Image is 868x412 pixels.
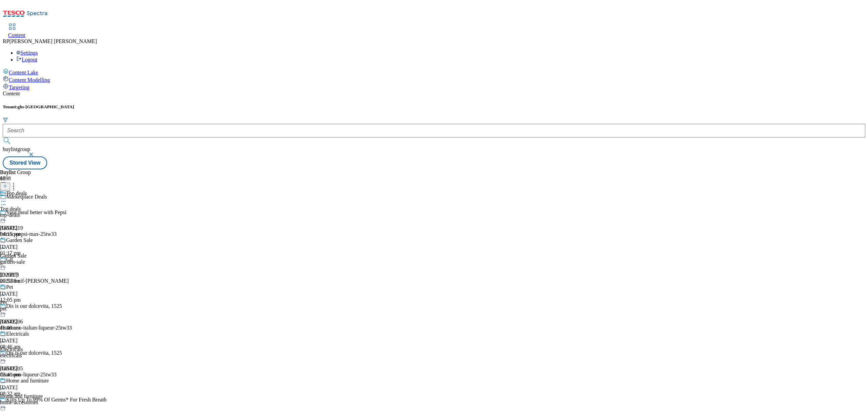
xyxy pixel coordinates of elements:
div: Home and furniture [6,378,49,384]
svg: Search Filters [3,117,8,123]
a: Content [8,24,25,38]
a: Settings [16,50,38,56]
div: Kills Up To 99% Of Germs* For Fresh Breath [6,397,106,403]
span: RP [3,38,9,44]
span: Content Lake [9,70,38,75]
input: Search [3,124,865,137]
span: buylistgroup [3,146,30,152]
h5: Tenant: [3,104,865,110]
span: Content Modelling [9,77,50,83]
a: Logout [16,57,37,62]
div: Pet [6,284,13,290]
span: Targeting [9,85,29,90]
a: Content Modelling [3,76,865,83]
div: Your meal better with Pepsi [6,209,66,216]
a: Targeting [3,83,865,91]
span: [PERSON_NAME] [PERSON_NAME] [9,38,97,44]
a: Content Lake [3,68,865,76]
div: Electricals [6,331,29,337]
span: ghs-[GEOGRAPHIC_DATA] [18,104,74,109]
div: Garden Sale [6,237,33,243]
div: Top deals [6,190,27,196]
button: Stored View [3,156,47,169]
span: Content [8,32,25,38]
div: Content [3,91,865,97]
